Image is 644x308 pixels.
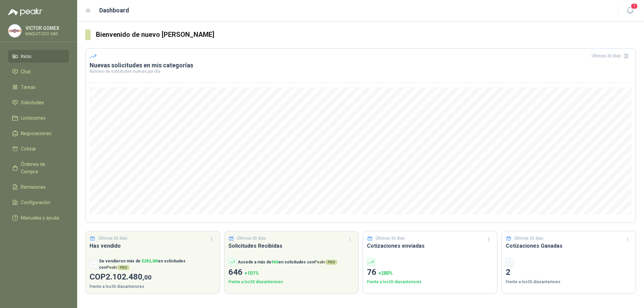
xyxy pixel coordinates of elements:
[21,145,36,152] span: Cotizar
[21,53,32,60] span: Inicio
[8,8,42,16] img: Logo peakr
[367,266,493,279] p: 76
[514,235,543,242] p: Últimos 30 días
[367,279,493,285] p: Frente a los 30 días anteriores
[106,272,152,282] span: 2.102.480
[8,112,69,124] a: Licitaciones
[506,279,632,285] p: Frente a los 30 días anteriores
[25,26,67,30] p: VICTOR GOMEX
[106,265,129,270] span: Peakr
[8,65,69,78] a: Chat
[90,271,216,284] p: COP
[8,96,69,109] a: Solicitudes
[8,181,69,193] a: Remisiones
[21,199,50,206] span: Configuración
[592,51,632,61] div: Últimos 30 días
[8,24,21,37] img: Company Logo
[143,273,152,281] span: ,00
[25,32,67,36] p: MAQUITODO SAS
[326,260,337,265] span: PRO
[8,211,69,224] a: Manuales y ayuda
[21,130,52,137] span: Negociaciones
[238,259,337,265] p: Accede a más de en solicitudes con
[8,196,69,209] a: Configuración
[21,214,59,222] span: Manuales y ayuda
[99,258,216,271] p: Se vendieron más de en solicitudes con
[314,260,337,264] span: Peakr
[142,259,158,263] span: $ 282,3M
[99,6,129,15] h1: Dashboard
[631,3,638,9] span: 1
[506,258,514,266] div: -
[21,114,46,122] span: Licitaciones
[90,242,216,250] h3: Has vendido
[21,83,36,91] span: Tareas
[8,127,69,140] a: Negociaciones
[21,161,63,175] span: Órdenes de Compra
[376,235,405,242] p: Últimos 30 días
[8,81,69,94] a: Tareas
[8,158,69,178] a: Órdenes de Compra
[237,235,266,242] p: Últimos 30 días
[624,5,636,17] button: 1
[228,266,355,279] p: 646
[8,142,69,155] a: Cotizar
[90,69,632,73] p: Número de solicitudes nuevas por día
[96,29,636,40] h3: Bienvenido de nuevo [PERSON_NAME]
[90,61,632,69] h3: Nuevas solicitudes en mis categorías
[506,266,632,279] p: 2
[98,235,127,242] p: Últimos 30 días
[245,270,259,276] span: + 101 %
[21,68,31,75] span: Chat
[8,50,69,63] a: Inicio
[21,183,46,191] span: Remisiones
[21,99,44,106] span: Solicitudes
[118,265,129,270] span: PRO
[367,242,493,250] h3: Cotizaciones enviadas
[271,260,278,264] span: 966
[228,279,355,285] p: Frente a los 30 días anteriores
[378,270,393,276] span: + 280 %
[228,242,355,250] h3: Solicitudes Recibidas
[506,242,632,250] h3: Cotizaciones Ganadas
[90,284,216,290] p: Frente a los 30 días anteriores
[90,260,98,268] div: -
